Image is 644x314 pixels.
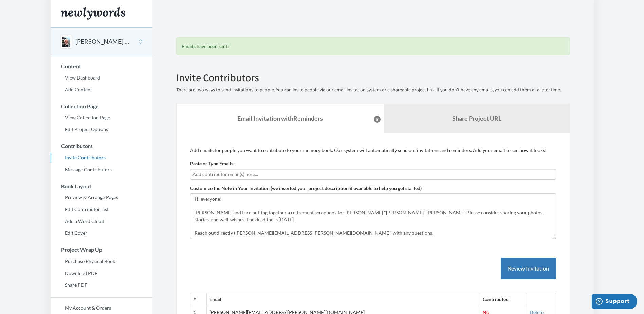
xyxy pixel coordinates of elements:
[51,216,152,226] a: Add a Word Cloud
[190,293,207,306] th: #
[75,37,130,46] button: [PERSON_NAME]'s Retirement Scrapbook
[51,143,152,149] h3: Contributors
[176,37,570,55] div: Emails have been sent!
[51,85,152,95] a: Add Content
[207,293,480,306] th: Email
[190,193,556,239] textarea: Hi everyone! [PERSON_NAME] and I are putting together a retirement scrapbook for [PERSON_NAME] "[...
[51,228,152,238] a: Edit Cover
[51,192,152,203] a: Preview & Arrange Pages
[51,280,152,290] a: Share PDF
[51,112,152,123] a: View Collection Page
[592,294,637,311] iframe: Opens a widget where you can chat to one of our agents
[51,247,152,253] h3: Project Wrap Up
[480,293,527,306] th: Contributed
[237,115,323,122] strong: Email Invitation with Reminders
[452,115,501,122] b: Share Project URL
[176,72,570,83] h2: Invite Contributors
[190,160,235,167] label: Paste or Type Emails:
[51,103,152,109] h3: Collection Page
[51,153,152,163] a: Invite Contributors
[51,268,152,278] a: Download PDF
[51,256,152,266] a: Purchase Physical Book
[51,164,152,175] a: Message Contributors
[61,7,125,20] img: Newlywords logo
[176,87,570,93] p: There are two ways to send invitations to people. You can invite people via our email invitation ...
[51,303,152,313] a: My Account & Orders
[51,63,152,69] h3: Content
[51,183,152,189] h3: Book Layout
[190,147,556,154] p: Add emails for people you want to contribute to your memory book. Our system will automatically s...
[190,185,422,192] label: Customize the Note in Your Invitation (we inserted your project description if available to help ...
[192,171,554,178] input: Add contributor email(s) here...
[501,258,556,280] button: Review Invitation
[51,204,152,214] a: Edit Contributor List
[51,73,152,83] a: View Dashboard
[51,124,152,135] a: Edit Project Options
